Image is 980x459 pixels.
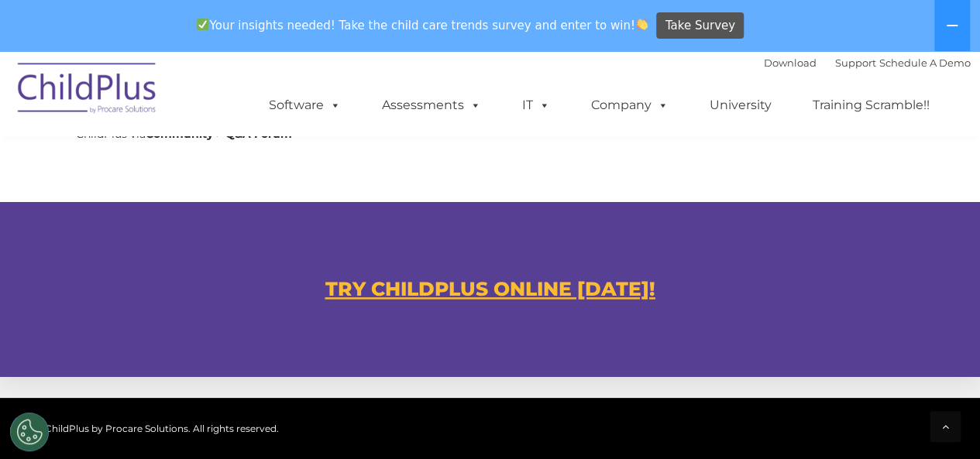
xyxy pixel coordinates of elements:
img: ✅ [197,19,208,30]
a: Support [835,57,876,69]
a: Schedule A Demo [879,57,971,69]
a: Download [764,57,817,69]
font: | [764,57,971,69]
a: TRY CHILDPLUS ONLINE [DATE]! [325,277,655,300]
button: Cookies Settings [10,413,49,451]
span: Take Survey [665,12,735,39]
a: Company [576,90,684,121]
a: IT [507,90,566,121]
a: University [694,90,787,121]
span: © 2025 ChildPlus by Procare Solutions. All rights reserved. [10,423,279,434]
a: Training Scramble!! [797,90,945,121]
img: 👏 [636,19,648,30]
img: ChildPlus by Procare Solutions [10,52,165,129]
a: Take Survey [656,12,744,39]
a: Assessments [366,90,497,121]
span: Your insights needed! Take the child care trends survey and enter to win! [191,10,655,40]
a: Software [253,90,356,121]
